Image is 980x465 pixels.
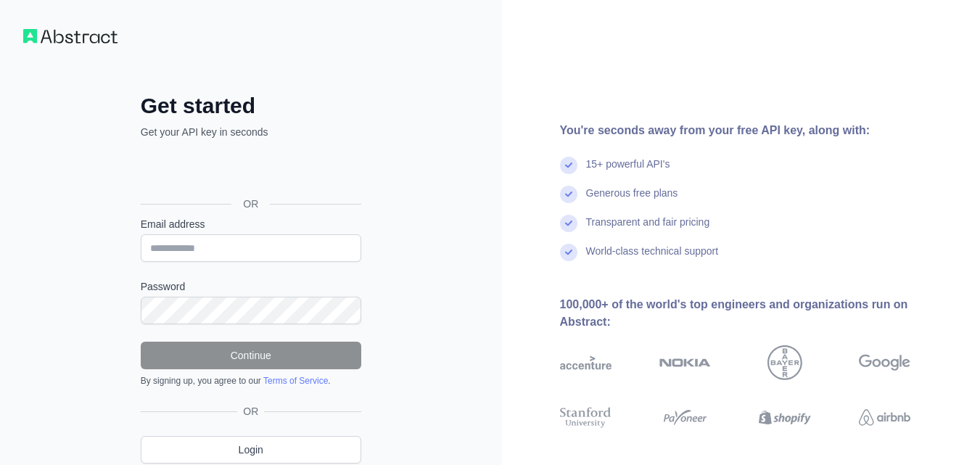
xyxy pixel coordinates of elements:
img: airbnb [859,405,910,431]
label: Password [141,279,361,294]
img: check mark [560,186,577,203]
img: bayer [767,345,802,380]
img: shopify [759,405,810,431]
img: accenture [560,345,612,380]
span: OR [237,404,264,419]
img: google [859,345,910,380]
p: Get your API key in seconds [141,125,361,139]
iframe: Sign in with Google Button [133,155,366,187]
img: check mark [560,157,577,174]
div: 100,000+ of the world's top engineers and organizations run on Abstract: [560,296,958,331]
div: 15+ powerful API's [586,157,670,186]
img: check mark [560,244,577,261]
img: nokia [659,345,711,380]
img: payoneer [659,405,711,431]
a: Login [141,436,361,464]
div: You're seconds away from your free API key, along with: [560,122,958,139]
button: Continue [141,342,361,369]
label: Email address [141,217,361,231]
div: Transparent and fair pricing [586,215,710,244]
span: OR [231,197,270,211]
div: World-class technical support [586,244,719,273]
a: Terms of Service [263,376,328,386]
div: By signing up, you agree to our . [141,375,361,387]
div: Generous free plans [586,186,678,215]
img: stanford university [560,405,612,431]
h2: Get started [141,93,361,119]
img: Workflow [23,29,118,44]
img: check mark [560,215,577,232]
